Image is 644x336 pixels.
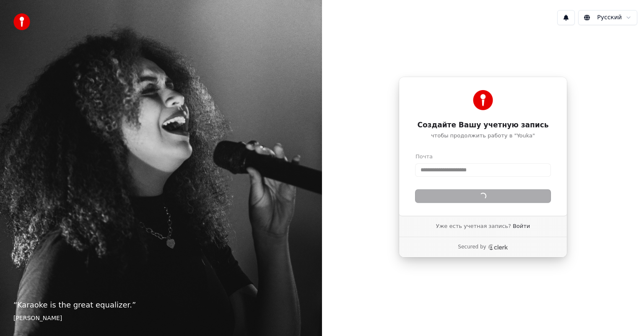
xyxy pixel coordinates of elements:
[415,132,551,140] p: чтобы продолжить работу в "Youka"
[436,222,511,230] span: Уже есть учетная запись?
[488,244,508,250] a: Clerk logo
[513,222,530,230] a: Войти
[13,314,309,323] footer: [PERSON_NAME]
[415,120,551,130] h1: Создайте Вашу учетную запись
[458,244,486,251] p: Secured by
[473,90,493,110] img: Youka
[13,13,30,30] img: youka
[13,299,309,311] p: “ Karaoke is the great equalizer. ”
